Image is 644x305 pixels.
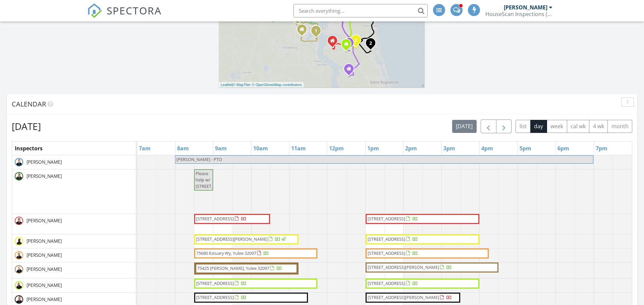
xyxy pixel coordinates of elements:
[567,120,590,133] button: cal wk
[15,158,23,166] img: home_scan2.jpg
[15,217,23,225] img: josh_photo1_spectora.jpg
[346,44,350,48] div: 324 John's Creek Pkwy, St. Augustine FL 32092
[368,236,405,242] span: [STREET_ADDRESS]
[547,120,567,133] button: week
[530,120,547,133] button: day
[607,120,632,133] button: month
[25,238,63,244] span: [PERSON_NAME]
[480,143,495,154] a: 4pm
[197,265,269,271] span: 75425 [PERSON_NAME], Yulee 32097
[25,282,63,289] span: [PERSON_NAME]
[15,237,23,245] img: daven_headshot.jpg
[452,120,477,133] button: [DATE]
[371,43,375,47] div: 311 Sutton Dr, Nocatee, FL 32081
[196,250,256,256] span: 75680 Estuary Wy, Yulee 32097
[196,170,233,189] span: Please help w/ [STREET_ADDRESS]
[356,40,360,44] div: 690 Windermere Way, St. Augustine, FL 32095
[87,3,102,18] img: The Best Home Inspection Software - Spectora
[368,280,405,286] span: [STREET_ADDRESS]
[293,4,428,17] input: Search everything...
[15,265,23,274] img: home_scan16.jpg
[25,217,63,224] span: [PERSON_NAME]
[107,3,162,17] span: SPECTORA
[516,120,531,133] button: list
[404,143,419,154] a: 2pm
[196,280,234,286] span: [STREET_ADDRESS]
[15,145,43,152] span: Inspectors
[332,41,336,45] div: 113 Crown Wheel Cir, Fruit Cove FL 32259
[219,82,304,88] div: |
[15,251,23,259] img: shaun_headshot.png
[252,83,302,87] a: © OpenStreetMap contributors
[25,159,63,165] span: [PERSON_NAME]
[87,9,162,23] a: SPECTORA
[481,120,496,133] button: Previous day
[594,143,609,154] a: 7pm
[252,143,270,154] a: 10am
[196,294,234,300] span: [STREET_ADDRESS]
[556,143,571,154] a: 6pm
[233,83,251,87] a: © MapTiler
[496,120,512,133] button: Next day
[355,38,357,43] i: 2
[368,264,439,270] span: [STREET_ADDRESS][PERSON_NAME]
[369,41,372,46] i: 2
[349,69,353,73] div: 87 Seasons Ct., St. Augustine FL 32092
[349,43,353,47] div: 1012 Beckingham Dr, St. Augustine, FL 32092
[368,216,405,222] span: [STREET_ADDRESS]
[518,143,533,154] a: 5pm
[15,295,23,304] img: mike_headshots.jpg
[315,29,317,33] i: 1
[196,216,234,222] span: [STREET_ADDRESS]
[442,143,457,154] a: 3pm
[12,99,46,108] span: Calendar
[213,143,228,154] a: 9am
[25,173,63,179] span: [PERSON_NAME]
[368,250,405,256] span: [STREET_ADDRESS]
[316,30,320,34] div: 1813 Royal Fern Ln, Orange Park, FL 32003
[327,143,345,154] a: 12pm
[15,172,23,180] img: devin_photo_1.jpg
[589,120,608,133] button: 4 wk
[289,143,308,154] a: 11am
[25,252,63,258] span: [PERSON_NAME]
[12,120,41,133] h2: [DATE]
[302,29,306,33] div: 25 Knight Boxx Rd., Orange Park FL 32065
[25,266,63,273] span: [PERSON_NAME]
[221,83,232,87] a: Leaflet
[504,4,547,11] div: [PERSON_NAME]
[368,294,439,300] span: [STREET_ADDRESS][PERSON_NAME]
[175,143,191,154] a: 8am
[366,143,381,154] a: 1pm
[25,296,63,303] span: [PERSON_NAME]
[196,236,268,242] span: [STREET_ADDRESS][PERSON_NAME]
[15,281,23,290] img: tyler_headshot.jpg
[137,143,152,154] a: 7am
[176,156,222,162] span: [PERSON_NAME] - PTO
[485,11,552,17] div: HouseScan Inspections (HOME)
